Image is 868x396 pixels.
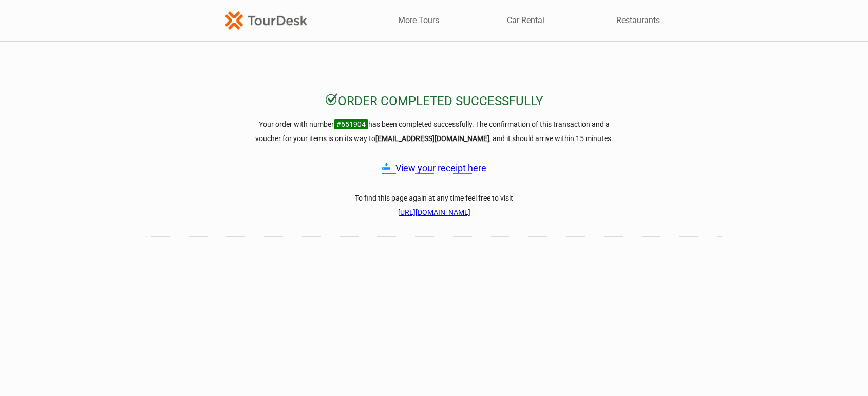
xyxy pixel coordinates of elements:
[507,15,544,26] a: Car Rental
[334,119,368,129] span: #651904
[375,134,489,143] strong: [EMAIL_ADDRESS][DOMAIN_NAME]
[225,11,307,29] img: TourDesk-logo-td-orange-v1.png
[616,15,660,26] a: Restaurants
[249,191,619,220] h3: To find this page again at any time feel free to visit
[395,163,486,173] a: View your receipt here
[398,15,439,26] a: More Tours
[398,208,470,216] a: [URL][DOMAIN_NAME]
[249,117,619,146] h3: Your order with number has been completed successfully. The confirmation of this transaction and ...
